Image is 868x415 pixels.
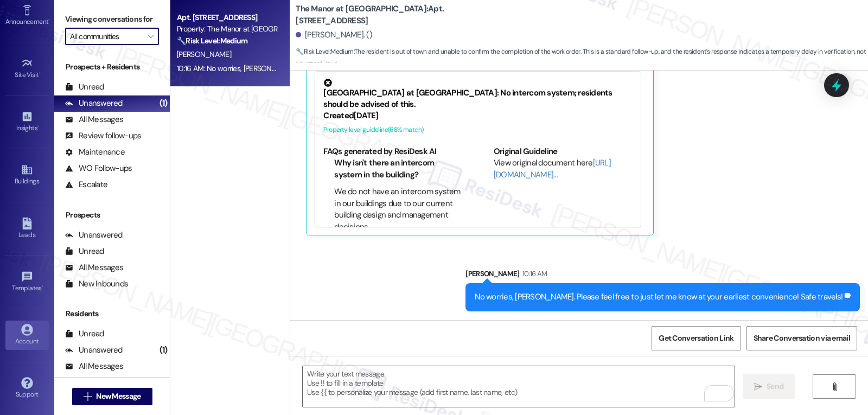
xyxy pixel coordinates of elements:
[303,366,735,407] textarea: To enrich screen reader interactions, please activate Accessibility in Grammarly extension settings
[659,333,733,344] span: Get Conversation Link
[65,11,159,28] label: Viewing conversations for
[148,32,154,41] i: 
[5,54,49,84] a: Site Visit •
[296,46,868,69] span: : The resident is out of town and unable to confirm the completion of the work order. This is a s...
[96,391,141,402] span: New Message
[65,278,128,290] div: New Inbounds
[5,267,49,297] a: Templates •
[296,47,353,56] strong: 🔧 Risk Level: Medium
[5,321,49,350] a: Account
[157,95,170,112] div: (1)
[65,328,104,340] div: Unread
[177,36,247,46] strong: 🔧 Risk Level: Medium
[5,374,49,403] a: Support
[520,268,547,279] div: 10:16 AM
[70,28,142,45] input: All communities
[754,333,850,344] span: Share Conversation via email
[65,163,132,174] div: WO Follow-ups
[177,63,541,73] div: 10:16 AM: No worries, [PERSON_NAME]. Please feel free to just let me know at your earliest conven...
[465,268,860,283] div: [PERSON_NAME]
[65,246,104,257] div: Unread
[65,146,125,158] div: Maintenance
[177,12,277,23] div: Apt. [STREET_ADDRESS]
[37,123,39,130] span: •
[5,214,49,244] a: Leads
[48,16,50,24] span: •
[767,381,783,392] span: Send
[743,374,795,399] button: Send
[746,326,857,350] button: Share Conversation via email
[72,388,152,405] button: New Message
[494,157,633,181] div: View original document here
[177,49,231,59] span: [PERSON_NAME]
[296,3,513,27] b: The Manor at [GEOGRAPHIC_DATA]: Apt. [STREET_ADDRESS]
[296,29,372,41] div: [PERSON_NAME]. ()
[323,146,436,157] b: FAQs generated by ResiDesk AI
[84,392,92,401] i: 
[65,262,123,273] div: All Messages
[42,283,43,290] span: •
[831,382,839,391] i: 
[54,209,170,221] div: Prospects
[494,146,558,157] b: Original Guideline
[54,308,170,320] div: Residents
[65,81,104,93] div: Unread
[65,361,123,372] div: All Messages
[652,326,741,350] button: Get Conversation Link
[5,161,49,190] a: Buildings
[65,98,123,109] div: Unanswered
[177,23,277,35] div: Property: The Manor at [GEOGRAPHIC_DATA]
[334,157,463,181] li: Why isn't there an intercom system in the building?
[5,107,49,137] a: Insights •
[323,79,633,111] div: [GEOGRAPHIC_DATA] at [GEOGRAPHIC_DATA]: No intercom system; residents should be advised of this.
[54,61,170,73] div: Prospects + Residents
[754,382,762,391] i: 
[323,110,633,122] div: Created [DATE]
[65,114,123,125] div: All Messages
[65,344,123,356] div: Unanswered
[334,186,463,233] li: We do not have an intercom system in our buildings due to our current building design and managem...
[157,342,170,359] div: (1)
[39,69,41,77] span: •
[65,130,141,142] div: Review follow-ups
[323,124,633,136] div: Property level guideline ( 68 % match)
[65,229,123,241] div: Unanswered
[65,179,107,190] div: Escalate
[475,291,843,303] div: No worries, [PERSON_NAME]. Please feel free to just let me know at your earliest convenience! Saf...
[494,157,611,180] a: [URL][DOMAIN_NAME]…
